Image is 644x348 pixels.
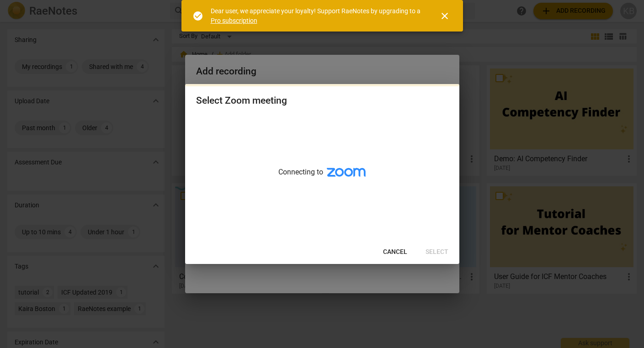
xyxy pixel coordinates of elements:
[434,5,456,27] button: Close
[211,17,257,24] a: Pro subscription
[211,6,423,25] div: Dear user, we appreciate your loyalty! Support RaeNotes by upgrading to a
[376,244,415,260] button: Cancel
[383,248,407,257] span: Cancel
[196,95,287,106] div: Select Zoom meeting
[439,11,450,21] span: close
[185,115,459,240] div: Connecting to
[192,11,203,21] span: check_circle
